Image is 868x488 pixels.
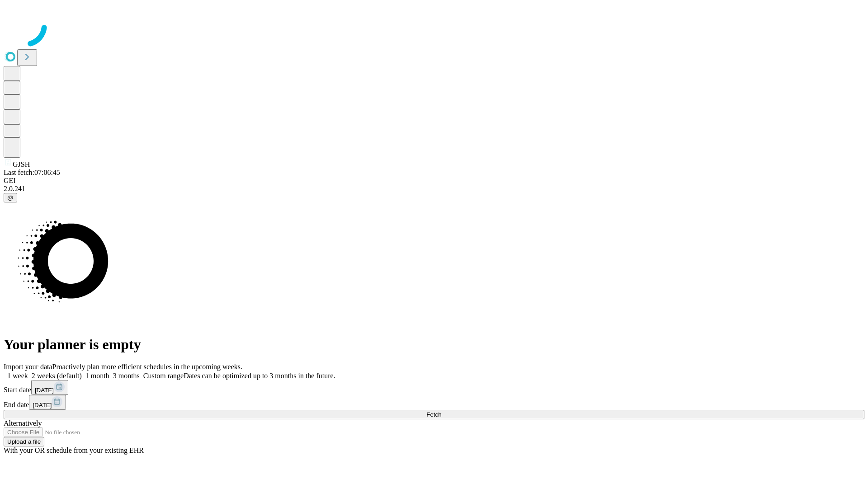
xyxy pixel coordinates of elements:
[52,363,242,371] span: Proactively plan more efficient schedules in the upcoming weeks.
[143,372,184,380] span: Custom range
[4,169,60,176] span: Last fetch: 07:06:45
[4,437,44,446] button: Upload a file
[4,363,52,371] span: Import your data
[29,395,66,410] button: [DATE]
[4,177,864,185] div: GEI
[7,194,14,201] span: @
[13,160,30,168] span: GJSH
[113,372,140,380] span: 3 months
[4,193,17,202] button: @
[4,446,144,454] span: With your OR schedule from your existing EHR
[7,372,28,380] span: 1 week
[184,372,335,380] span: Dates can be optimized up to 3 months in the future.
[426,411,441,418] span: Fetch
[4,410,864,419] button: Fetch
[4,419,42,427] span: Alternatively
[32,372,82,380] span: 2 weeks (default)
[35,387,54,394] span: [DATE]
[4,395,864,410] div: End date
[85,372,109,380] span: 1 month
[33,402,52,408] span: [DATE]
[4,336,864,353] h1: Your planner is empty
[4,185,864,193] div: 2.0.241
[4,380,864,395] div: Start date
[31,380,68,395] button: [DATE]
